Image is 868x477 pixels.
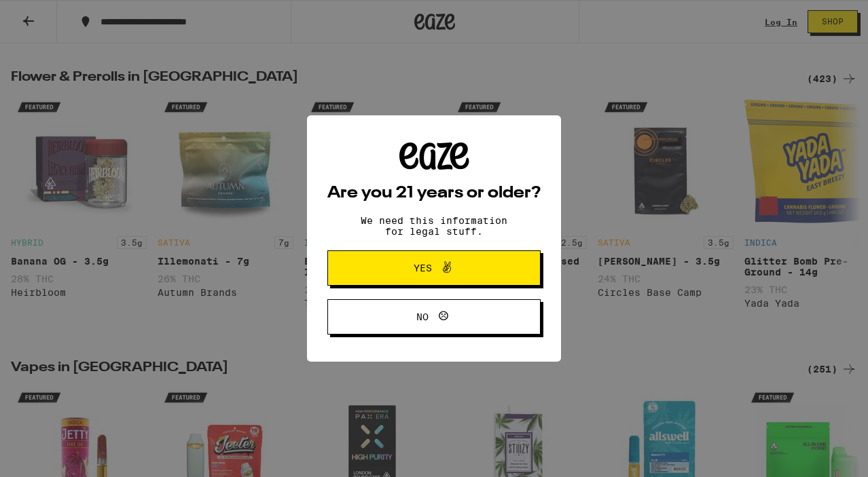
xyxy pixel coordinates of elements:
[349,215,519,237] p: We need this information for legal stuff.
[327,250,541,286] button: Yes
[327,299,541,335] button: No
[416,312,429,322] span: No
[327,185,541,202] h2: Are you 21 years or older?
[8,9,98,20] span: Hi. Need any help?
[414,263,432,273] span: Yes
